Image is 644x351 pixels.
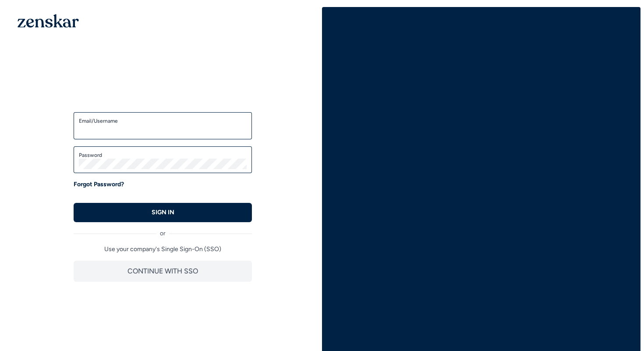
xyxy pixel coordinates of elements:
label: Password [79,152,247,159]
a: Forgot Password? [74,180,124,189]
p: SIGN IN [152,208,174,217]
label: Email/Username [79,117,247,124]
button: CONTINUE WITH SSO [74,261,252,282]
img: 1OGAJ2xQqyY4LXKgY66KYq0eOWRCkrZdAb3gUhuVAqdWPZE9SRJmCz+oDMSn4zDLXe31Ii730ItAGKgCKgCCgCikA4Av8PJUP... [18,14,79,28]
button: SIGN IN [74,203,252,222]
div: or [74,222,252,238]
p: Use your company's Single Sign-On (SSO) [74,245,252,254]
